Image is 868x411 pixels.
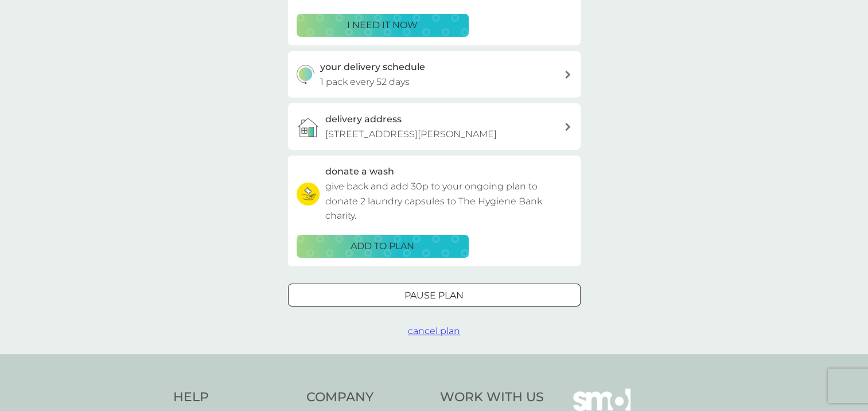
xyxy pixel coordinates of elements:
h4: Help [173,389,295,406]
h3: donate a wash [325,164,394,179]
h3: your delivery schedule [320,60,425,75]
h4: Work With Us [440,389,544,406]
p: Pause plan [404,288,464,303]
a: delivery address[STREET_ADDRESS][PERSON_NAME] [288,103,581,150]
span: cancel plan [408,325,460,336]
p: give back and add 30p to your ongoing plan to donate 2 laundry capsules to The Hygiene Bank charity. [325,179,572,223]
button: i need it now [297,14,469,37]
p: i need it now [347,18,418,33]
button: ADD TO PLAN [297,235,469,258]
button: cancel plan [408,324,460,339]
p: 1 pack every 52 days [320,75,410,90]
p: [STREET_ADDRESS][PERSON_NAME] [325,127,497,142]
h3: delivery address [325,112,402,127]
h4: Company [306,389,429,406]
p: ADD TO PLAN [351,239,414,254]
button: Pause plan [288,284,581,307]
button: your delivery schedule1 pack every 52 days [288,51,581,98]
